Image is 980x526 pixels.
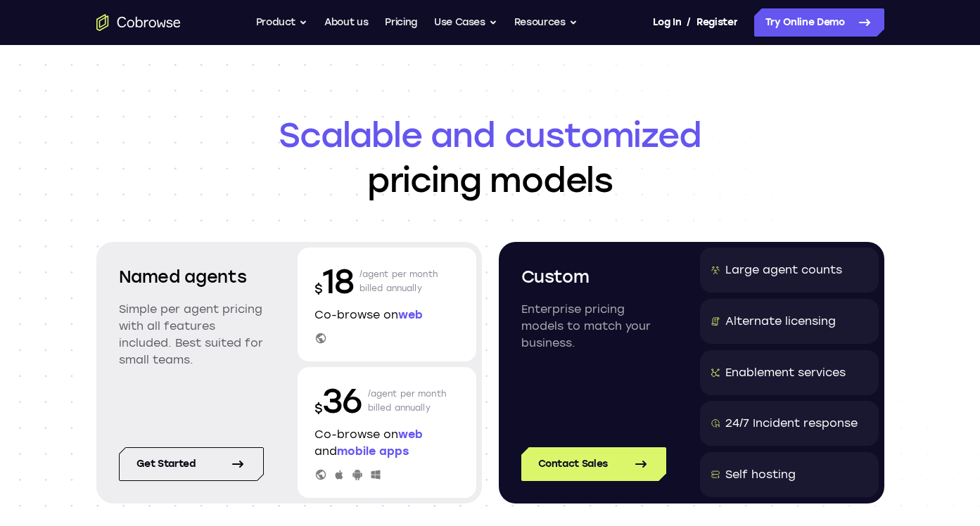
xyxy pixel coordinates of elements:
div: Self hosting [725,466,796,483]
p: Enterprise pricing models to match your business. [521,301,666,352]
p: /agent per month billed annually [359,259,438,304]
span: $ [314,281,323,297]
h1: pricing models [96,113,884,203]
a: Try Online Demo [754,8,884,37]
p: Co-browse on [314,307,459,323]
h2: Named agents [119,264,264,290]
a: Register [696,8,737,37]
p: Simple per agent pricing with all features included. Best suited for small teams. [119,301,264,368]
a: Pricing [385,8,417,37]
div: Alternate licensing [725,313,836,330]
a: Contact Sales [521,447,666,481]
a: Get started [119,447,264,481]
span: $ [314,401,323,416]
span: / [687,14,691,31]
p: 18 [314,259,354,304]
span: web [398,428,423,441]
a: Go to the home page [96,14,181,31]
button: Product [256,8,308,37]
div: 24/7 Incident response [725,415,858,432]
div: Large agent counts [725,262,842,278]
h2: Custom [521,264,666,290]
button: Resources [514,8,578,37]
span: web [398,308,423,321]
a: About us [324,8,368,37]
span: Scalable and customized [96,113,884,158]
div: Enablement services [725,364,846,381]
a: Log In [653,8,681,37]
p: /agent per month billed annually [368,378,447,423]
p: Co-browse on and [314,426,459,460]
span: mobile apps [337,444,409,458]
p: 36 [314,378,362,423]
button: Use Cases [434,8,497,37]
